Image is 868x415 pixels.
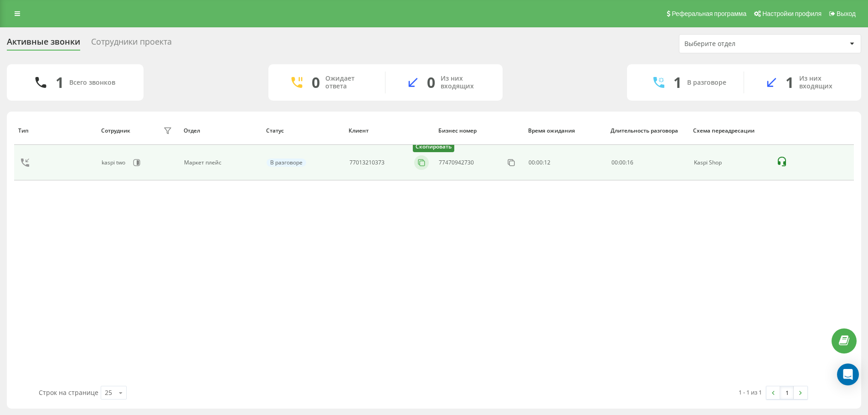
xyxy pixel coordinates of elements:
[619,159,626,166] span: 00
[184,128,257,134] div: Отдел
[184,159,257,166] div: Маркет плейс
[267,159,306,167] div: В разговоре
[611,128,684,134] div: Длительность разговора
[39,388,98,397] span: Строк на странице
[349,159,385,166] div: 77013210373
[627,159,633,166] span: 16
[312,74,320,91] div: 0
[413,142,454,152] div: Скопировать
[102,159,128,166] div: kaspi two
[101,128,130,134] div: Сотрудник
[529,159,601,166] div: 00:00:12
[266,128,340,134] div: Статус
[684,40,793,48] div: Выберите отдел
[693,128,767,134] div: Схема переадресации
[439,159,474,166] div: 77470942730
[441,75,489,90] div: Из них входящих
[105,388,112,397] div: 25
[325,75,371,90] div: Ожидает ответа
[611,159,633,166] div: : :
[799,75,847,90] div: Из них входящих
[837,10,856,17] span: Выход
[427,74,435,91] div: 0
[18,128,92,134] div: Тип
[762,10,822,17] span: Настройки профиля
[56,74,64,91] div: 1
[837,364,859,385] div: Open Intercom Messenger
[349,128,430,134] div: Клиент
[673,74,682,91] div: 1
[528,128,602,134] div: Время ожидания
[739,388,762,397] div: 1 - 1 из 1
[91,37,172,51] div: Сотрудники проекта
[780,386,794,399] a: 1
[694,159,766,166] div: Kaspi Shop
[687,79,726,87] div: В разговоре
[438,128,519,134] div: Бизнес номер
[672,10,746,17] span: Реферальная программа
[7,37,80,51] div: Активные звонки
[69,79,115,87] div: Всего звонков
[786,74,794,91] div: 1
[611,159,618,166] span: 00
